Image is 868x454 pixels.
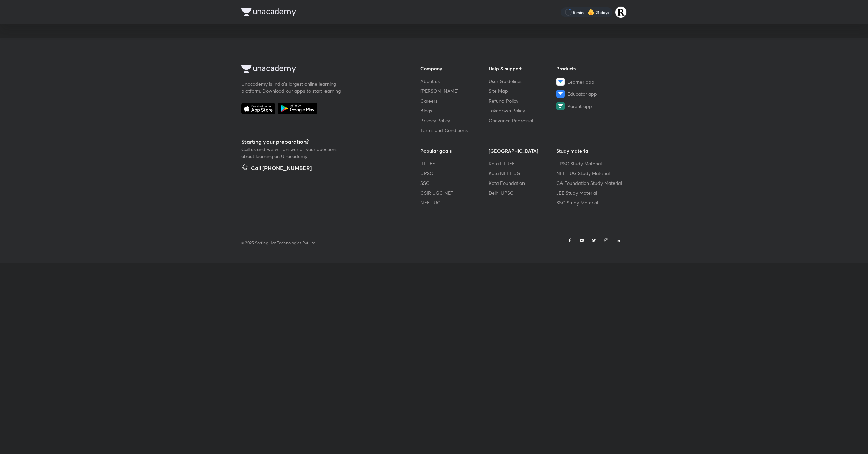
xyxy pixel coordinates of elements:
[489,97,557,104] a: Refund Policy
[556,102,625,110] a: Parent app
[588,9,594,16] img: streak
[556,189,625,196] a: JEE Study Material
[420,65,489,72] h6: Company
[556,90,565,98] img: Educator app
[241,164,312,173] a: Call [PHONE_NUMBER]
[567,78,594,85] span: Learner app
[420,117,489,124] a: Privacy Policy
[420,170,489,177] a: UPSC
[556,160,625,167] a: UPSC Study Material
[420,97,489,104] a: Careers
[420,189,489,196] a: CSIR UGC NET
[489,117,557,124] a: Grievance Redressal
[615,6,627,18] img: Rakhi Sharma
[420,78,489,85] a: About us
[489,179,557,187] a: Kota Foundation
[556,199,625,206] a: SSC Study Material
[420,97,437,104] span: Careers
[567,103,592,110] span: Parent app
[489,160,557,167] a: Kota IIT JEE
[556,102,565,110] img: Parent app
[489,65,557,72] h6: Help & support
[556,170,625,177] a: NEET UG Study Material
[489,147,557,154] h6: [GEOGRAPHIC_DATA]
[241,65,296,73] img: Company Logo
[241,80,343,94] p: Unacademy is India’s largest online learning platform. Download our apps to start learning
[489,170,557,177] a: Kota NEET UG
[241,8,296,16] img: Company Logo
[420,87,489,94] a: [PERSON_NAME]
[241,137,399,146] h5: Starting your preparation?
[251,164,312,173] h5: Call [PHONE_NUMBER]
[420,199,489,206] a: NEET UG
[420,107,489,114] a: Blogs
[556,78,625,86] a: Learner app
[556,90,625,98] a: Educator app
[420,160,489,167] a: IIT JEE
[489,107,557,114] a: Takedown Policy
[241,65,399,75] a: Company Logo
[556,179,625,187] a: CA Foundation Study Material
[420,147,489,154] h6: Popular goals
[489,87,557,94] a: Site Map
[556,65,625,72] h6: Products
[241,146,343,160] p: Call us and we will answer all your questions about learning on Unacademy
[567,90,597,98] span: Educator app
[489,189,557,196] a: Delhi UPSC
[420,179,489,187] a: SSC
[556,147,625,154] h6: Study material
[556,78,565,86] img: Learner app
[241,240,315,246] p: © 2025 Sorting Hat Technologies Pvt Ltd
[420,127,489,134] a: Terms and Conditions
[489,78,557,85] a: User Guidelines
